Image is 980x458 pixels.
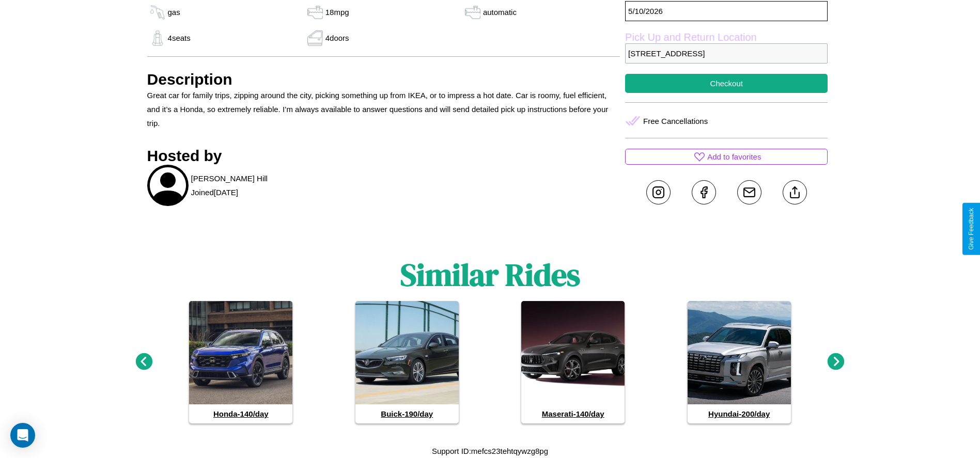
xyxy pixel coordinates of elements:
h4: Honda - 140 /day [189,404,292,423]
label: Pick Up and Return Location [625,31,828,43]
p: [PERSON_NAME] Hill [191,171,268,185]
p: 18 mpg [325,5,349,19]
p: 4 doors [325,31,349,45]
h3: Hosted by [147,147,620,165]
img: gas [462,5,483,20]
img: gas [305,5,325,20]
a: Hyundai-200/day [688,301,791,423]
a: Honda-140/day [189,301,292,423]
img: gas [147,5,168,20]
p: 4 seats [168,31,191,45]
h3: Description [147,71,620,88]
h4: Maserati - 140 /day [521,404,625,423]
h4: Hyundai - 200 /day [688,404,791,423]
img: gas [147,30,168,46]
p: gas [168,5,180,19]
a: Maserati-140/day [521,301,625,423]
h4: Buick - 190 /day [355,404,459,423]
p: Support ID: mefcs23tehtqywzg8pg [432,444,548,458]
div: Open Intercom Messenger [10,423,35,448]
p: Free Cancellations [643,114,708,128]
button: Add to favorites [625,149,828,165]
h1: Similar Rides [400,254,580,296]
a: Buick-190/day [355,301,459,423]
p: Add to favorites [707,150,761,164]
button: Checkout [625,74,828,93]
p: automatic [483,5,517,19]
img: gas [305,30,325,46]
p: Joined [DATE] [191,185,238,199]
p: 5 / 10 / 2026 [625,1,828,21]
p: Great car for family trips, zipping around the city, picking something up from IKEA, or to impres... [147,88,620,130]
p: [STREET_ADDRESS] [625,43,828,64]
div: Give Feedback [968,208,975,250]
